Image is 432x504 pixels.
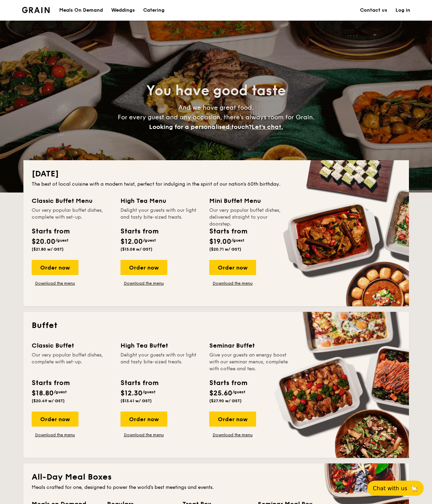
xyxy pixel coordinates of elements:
[120,341,201,350] div: High Tea Buffet
[232,390,245,394] span: /guest
[120,389,143,397] span: $12.30
[209,238,231,246] span: $19.00
[22,7,50,13] a: Logotype
[209,281,256,286] a: Download the menu
[32,238,55,246] span: $20.00
[120,281,167,286] a: Download the menu
[32,168,401,179] h2: [DATE]
[32,398,65,403] span: ($20.49 w/ GST)
[209,412,256,427] div: Order now
[32,320,401,331] h2: Buffet
[32,352,112,372] div: Our very popular buffet dishes, complete with set-up.
[120,378,158,388] div: Starts from
[32,484,401,491] div: Meals crafted for one, designed to power the world's best meetings and events.
[143,390,156,394] span: /guest
[209,260,256,275] div: Order now
[120,226,158,237] div: Starts from
[209,432,256,438] a: Download the menu
[120,196,201,206] div: High Tea Menu
[373,485,407,492] span: Chat with us
[120,432,167,438] a: Download the menu
[252,123,283,131] span: Let's chat.
[209,352,290,372] div: Give your guests an energy boost with our seminar menus, complete with coffee and tea.
[209,398,242,403] span: ($27.90 w/ GST)
[209,207,290,221] div: Our very popular buffet dishes, delivered straight to your doorstep.
[410,484,418,492] span: 🦙
[32,341,112,350] div: Classic Buffet
[32,472,401,483] h2: All-Day Meal Boxes
[32,260,78,275] div: Order now
[120,247,152,252] span: ($13.08 w/ GST)
[209,378,247,388] div: Starts from
[32,432,78,438] a: Download the menu
[120,238,143,246] span: $12.00
[143,238,156,243] span: /guest
[32,181,401,188] div: The best of local cuisine with a modern twist, perfect for indulging in the spirit of our nation’...
[120,398,152,403] span: ($13.41 w/ GST)
[22,7,50,13] img: Grain
[32,247,64,252] span: ($21.80 w/ GST)
[120,412,167,427] div: Order now
[231,238,244,243] span: /guest
[120,260,167,275] div: Order now
[32,196,112,206] div: Classic Buffet Menu
[209,247,241,252] span: ($20.71 w/ GST)
[32,207,112,221] div: Our very popular buffet dishes, complete with set-up.
[120,207,201,221] div: Delight your guests with our light and tasty bite-sized treats.
[55,238,69,243] span: /guest
[209,226,247,237] div: Starts from
[120,352,201,372] div: Delight your guests with our light and tasty bite-sized treats.
[32,281,78,286] a: Download the menu
[32,226,69,237] div: Starts from
[54,390,67,394] span: /guest
[209,389,232,397] span: $25.60
[32,378,69,388] div: Starts from
[32,412,78,427] div: Order now
[32,389,54,397] span: $18.80
[209,341,290,350] div: Seminar Buffet
[209,196,290,206] div: Mini Buffet Menu
[367,481,424,496] button: Chat with us🦙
